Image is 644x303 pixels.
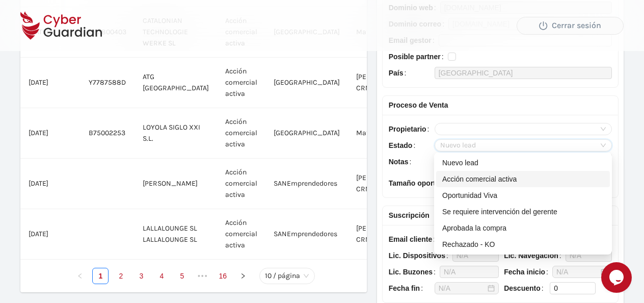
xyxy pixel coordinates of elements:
input: N/A [452,249,499,262]
strong: Descuento [504,284,541,292]
div: Proceso de Venta [389,99,612,111]
td: [PERSON_NAME] CRM Pro SP [348,159,419,209]
div: Acción comercial activa [436,171,610,187]
strong: Tamaño oportunidad [389,179,459,187]
span: [DATE] [29,230,48,238]
div: Acción comercial activa [442,173,604,185]
input: N/A [566,249,612,262]
input: N/A [439,283,486,294]
div: Se requiere intervención del gerente [436,204,610,220]
strong: Email cliente [389,235,433,243]
span: [DATE] [29,179,48,188]
strong: Estado [389,141,413,149]
button: left [72,268,88,284]
strong: Lic. Dispositivos [389,251,445,260]
a: 1 [93,268,108,284]
span: ••• [194,268,210,284]
div: Aprobada la compra [436,220,610,236]
input: N/A [556,266,599,277]
td: Acción comercial activa [217,58,265,108]
strong: Fecha inicio [504,268,545,276]
strong: Fecha fin [389,284,420,292]
td: [GEOGRAPHIC_DATA] [265,108,348,159]
td: Mafe CRM Pro SP [348,108,419,159]
span: [DATE] [29,129,48,137]
a: 2 [113,268,128,284]
a: 3 [133,268,149,284]
li: Página anterior [72,268,88,284]
td: LALLALOUNGE SL LALLALOUNGE SL [135,209,217,260]
iframe: chat widget [601,262,634,293]
strong: Lic. Buzones [389,268,433,276]
li: 16 [214,268,231,284]
td: LOYOLA SIGLO XXI S.L. [135,108,217,159]
span: Nuevo lead [440,140,606,151]
span: right [240,273,246,279]
strong: Notas [389,158,409,166]
input: N/A [440,266,499,278]
div: Aprobada la compra [442,222,604,234]
a: 4 [154,268,169,284]
td: [PERSON_NAME] [135,159,217,209]
td: [PERSON_NAME] CRM Pro SP [348,209,419,260]
strong: Propietario [389,125,426,133]
td: ATG [GEOGRAPHIC_DATA] [135,58,217,108]
div: Suscripción [389,210,612,221]
a: 5 [174,268,190,284]
div: tamaño de página [259,268,315,284]
strong: País [389,69,404,77]
li: 5 páginas siguientes [194,268,210,284]
td: [PERSON_NAME] CRM Pro SP [348,58,419,108]
button: Cerrar sesión [517,17,624,35]
div: Rechazado - KO [442,239,604,250]
td: Acción comercial activa [217,209,265,260]
button: right [235,268,251,284]
div: Se requiere intervención del gerente [442,206,604,217]
li: 3 [133,268,149,284]
span: 10 / página [265,268,309,284]
li: Página siguiente [235,268,251,284]
div: Oportunidad Viva [436,187,610,204]
div: Cerrar sesión [525,19,615,32]
span: left [77,273,83,279]
div: Oportunidad Viva [442,190,604,201]
li: 4 [153,268,170,284]
td: Acción comercial activa [217,108,265,159]
div: Nuevo lead [436,155,610,171]
strong: Lic. Navegación [504,251,558,260]
td: [GEOGRAPHIC_DATA] [265,58,348,108]
div: Rechazado - KO [436,236,610,252]
li: 5 [174,268,190,284]
div: Nuevo lead [442,157,604,168]
td: B75002253 [81,108,135,159]
strong: Posible partner [389,53,441,61]
a: 16 [215,268,230,284]
td: Y7787588D [81,58,135,108]
li: 1 [92,268,109,284]
td: SANEmprendedores [265,209,348,260]
td: SANEmprendedores [265,159,348,209]
li: 2 [113,268,129,284]
td: Acción comercial activa [217,159,265,209]
span: [DATE] [29,78,48,87]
